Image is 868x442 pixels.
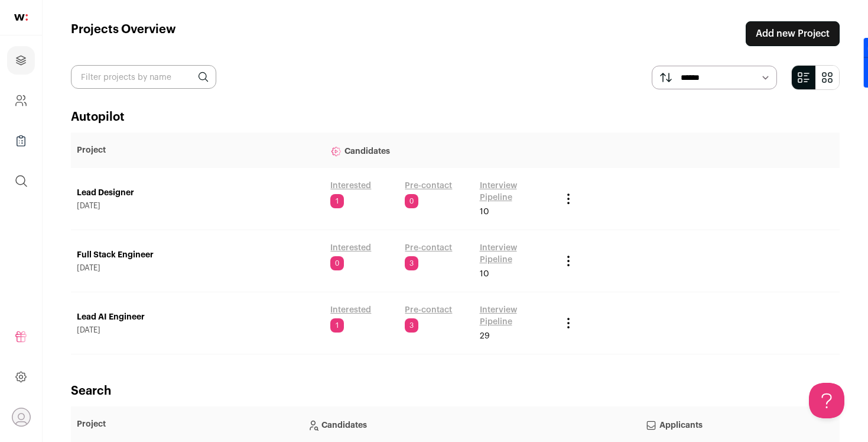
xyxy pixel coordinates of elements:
span: 3 [405,256,418,270]
p: Candidates [330,138,549,162]
span: 0 [330,256,344,270]
h2: Autopilot [71,109,840,125]
iframe: Toggle Customer Support [809,383,844,418]
button: Project Actions [561,316,576,330]
a: Interested [330,242,371,254]
span: 3 [405,318,418,333]
p: Project [77,144,318,156]
span: [DATE] [77,263,318,273]
input: Filter projects by name [71,65,216,89]
span: 1 [330,318,344,333]
a: Projects [7,46,35,75]
span: [DATE] [77,325,318,335]
button: Open dropdown [12,408,31,427]
p: Candidates [307,412,633,436]
a: Interview Pipeline [480,180,550,204]
a: Company and ATS Settings [7,86,35,115]
a: Pre-contact [405,304,452,316]
a: Pre-contact [405,180,452,192]
a: Lead AI Engineer [77,311,318,323]
a: Interview Pipeline [480,304,550,328]
span: 10 [480,268,489,280]
a: Interview Pipeline [480,242,550,266]
img: wellfound-shorthand-0d5821cbd27db2630d0214b213865d53afaa358527fdda9d0ea32b1df1b89c2c.svg [14,14,28,21]
span: 10 [480,206,489,218]
a: Pre-contact [405,242,452,254]
a: Lead Designer [77,187,318,199]
span: 0 [405,194,418,208]
span: 29 [480,330,490,342]
a: Interested [330,180,371,192]
button: Project Actions [561,192,576,206]
a: Interested [330,304,371,316]
a: Full Stack Engineer [77,249,318,261]
p: Project [77,418,295,430]
button: Project Actions [561,254,576,268]
span: 1 [330,194,344,208]
p: Applicants [645,412,798,436]
h1: Projects Overview [71,21,176,46]
a: Company Lists [7,127,35,155]
span: [DATE] [77,201,318,211]
h2: Search [71,383,840,399]
a: Add new Project [746,21,840,46]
